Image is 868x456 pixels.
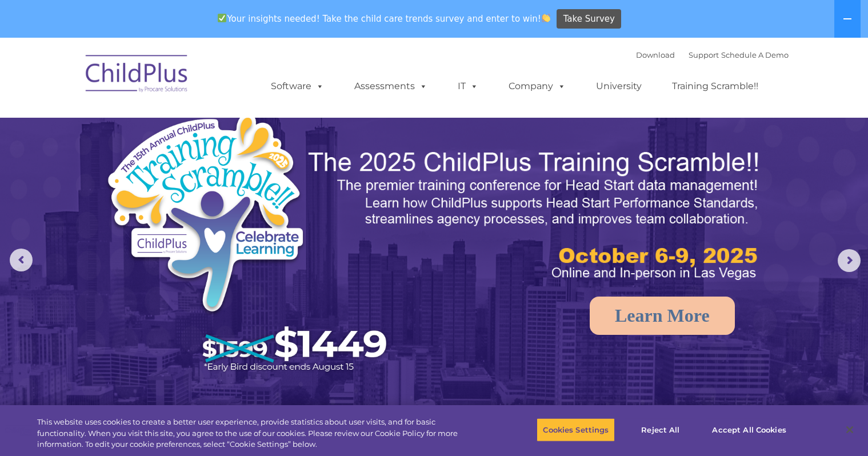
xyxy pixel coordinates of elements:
[625,418,696,442] button: Reject All
[706,418,792,442] button: Accept All Cookies
[537,418,615,442] button: Cookies Settings
[343,75,439,98] a: Assessments
[563,9,615,29] span: Take Survey
[837,417,862,442] button: Close
[213,7,555,30] span: Your insights needed! Take the child care trends survey and enter to win!
[636,50,789,59] font: |
[542,14,550,22] img: 👏
[557,9,621,29] a: Take Survey
[661,75,770,98] a: Training Scramble!!
[721,50,789,59] a: Schedule A Demo
[590,297,735,335] a: Learn More
[218,14,226,22] img: ✅
[636,50,675,59] a: Download
[259,75,335,98] a: Software
[37,417,477,450] div: This website uses cookies to create a better user experience, provide statistics about user visit...
[80,47,194,104] img: ChildPlus by Procare Solutions
[585,75,653,98] a: University
[446,75,490,98] a: IT
[497,75,577,98] a: Company
[689,50,719,59] a: Support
